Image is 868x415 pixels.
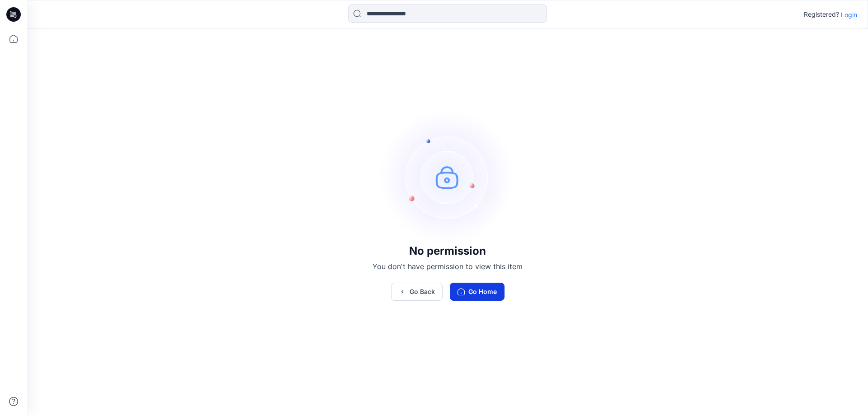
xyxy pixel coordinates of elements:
button: Go Home [450,283,505,301]
p: Registered? [804,9,839,20]
img: no-perm.svg [380,109,515,245]
h3: No permission [373,245,523,257]
p: You don't have permission to view this item [373,261,523,272]
button: Go Back [391,283,443,301]
p: Login [841,10,857,19]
